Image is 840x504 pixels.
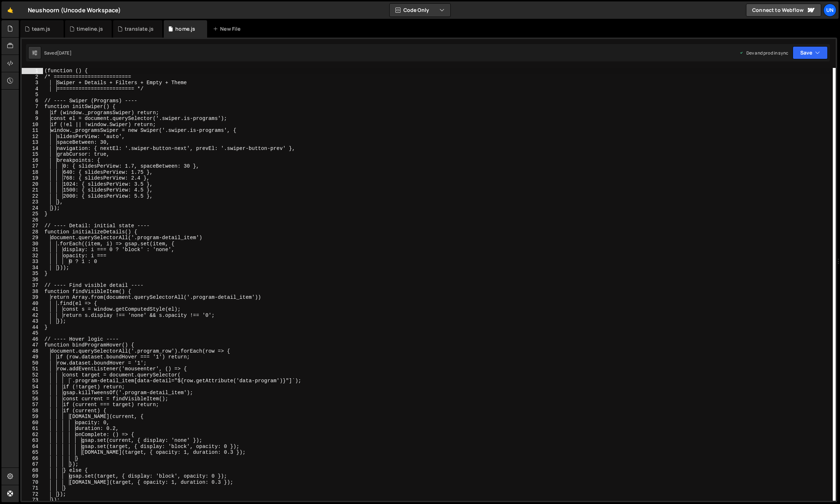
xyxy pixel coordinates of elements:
div: 72 [22,491,43,497]
button: Code Only [390,4,450,17]
div: 37 [22,283,43,289]
div: 57 [22,402,43,408]
button: Save [793,46,828,59]
div: New File [213,25,243,33]
div: 19 [22,175,43,181]
div: 6 [22,98,43,104]
div: 22 [22,193,43,199]
div: home.js [175,25,195,33]
div: 49 [22,354,43,360]
div: 32 [22,253,43,259]
div: 11 [22,128,43,134]
div: 61 [22,426,43,432]
div: 27 [22,223,43,229]
div: [DATE] [57,50,72,56]
div: 55 [22,390,43,396]
div: 30 [22,241,43,247]
div: team.js [32,25,50,33]
div: 23 [22,199,43,205]
div: 36 [22,277,43,283]
div: 45 [22,330,43,336]
div: translate.js [125,25,154,33]
div: 16 [22,158,43,164]
div: 28 [22,229,43,235]
div: 33 [22,259,43,265]
div: 20 [22,181,43,188]
div: 52 [22,372,43,378]
div: 7 [22,104,43,110]
div: 54 [22,384,43,390]
div: Dev and prod in sync [739,50,788,56]
div: 69 [22,473,43,479]
div: 12 [22,134,43,140]
a: Connect to Webflow [746,4,821,17]
div: 68 [22,468,43,474]
div: 8 [22,110,43,116]
div: 14 [22,146,43,152]
div: 25 [22,211,43,217]
a: Un [823,4,836,17]
div: 38 [22,289,43,295]
div: 64 [22,444,43,450]
div: 59 [22,414,43,420]
div: 4 [22,86,43,92]
div: 67 [22,461,43,468]
div: 34 [22,265,43,271]
div: 71 [22,485,43,491]
div: 31 [22,247,43,253]
div: 51 [22,366,43,372]
div: 62 [22,432,43,438]
div: 46 [22,336,43,343]
div: 47 [22,342,43,348]
div: 26 [22,217,43,223]
div: 41 [22,306,43,313]
div: 56 [22,396,43,402]
div: 58 [22,408,43,414]
div: 17 [22,163,43,169]
div: 40 [22,301,43,307]
div: 42 [22,313,43,319]
div: 21 [22,187,43,193]
div: 50 [22,360,43,366]
div: Neushoorn (Uncode Workspace) [28,6,121,14]
div: 1 [22,68,43,74]
div: 70 [22,479,43,486]
div: 3 [22,80,43,86]
div: 60 [22,420,43,426]
div: 10 [22,122,43,128]
div: 13 [22,139,43,146]
div: 66 [22,456,43,462]
div: 65 [22,449,43,456]
div: 63 [22,438,43,444]
div: 5 [22,92,43,98]
div: 35 [22,271,43,277]
div: 48 [22,348,43,354]
a: 🤙 [1,1,19,19]
div: Saved [44,50,72,56]
div: 2 [22,74,43,80]
div: 9 [22,116,43,122]
div: 44 [22,324,43,331]
div: 39 [22,294,43,301]
div: timeline.js [77,25,103,33]
div: 15 [22,151,43,158]
div: 24 [22,205,43,211]
div: 43 [22,318,43,324]
div: 53 [22,378,43,384]
div: 18 [22,169,43,176]
div: 73 [22,497,43,503]
div: 29 [22,235,43,241]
